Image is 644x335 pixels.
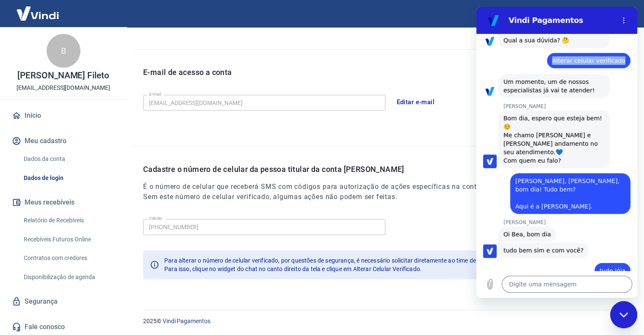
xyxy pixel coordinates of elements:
[20,249,116,267] a: Contratos com credores
[20,269,116,286] a: Disponibilização de agenda
[143,66,232,78] p: E-mail de acesso a conta
[10,106,116,125] a: Início
[163,318,210,324] a: Vindi Pagamentos
[20,150,116,168] a: Dados da conta
[17,83,110,92] p: [EMAIL_ADDRESS][DOMAIN_NAME]
[10,292,116,311] a: Segurança
[610,301,637,328] iframe: Botão para abrir a janela de mensagens, conversa em andamento
[603,6,634,22] button: Sair
[143,317,624,326] p: 2025 ©
[476,7,637,298] iframe: Janela de mensagens
[164,266,422,272] span: Para isso, clique no widget do chat no canto direito da tela e clique em Alterar Celular Verificado.
[10,193,116,212] button: Meus recebíveis
[392,93,439,111] button: Editar e-mail
[47,34,80,68] div: B
[10,0,65,26] img: Vindi
[149,91,161,97] label: E-mail
[20,169,116,187] a: Dados de login
[149,215,163,221] label: Celular
[10,132,116,150] button: Meu cadastro
[143,163,634,175] p: Cadastre o número de celular da pessoa titular da conta [PERSON_NAME]
[143,182,634,202] h6: É o número de celular que receberá SMS com códigos para autorização de ações específicas na conta...
[20,231,116,248] a: Recebíveis Futuros Online
[164,257,513,264] span: Para alterar o número de celular verificado, por questões de segurança, é necessário solicitar di...
[17,71,109,80] p: [PERSON_NAME] Fileto
[20,212,116,229] a: Relatório de Recebíveis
